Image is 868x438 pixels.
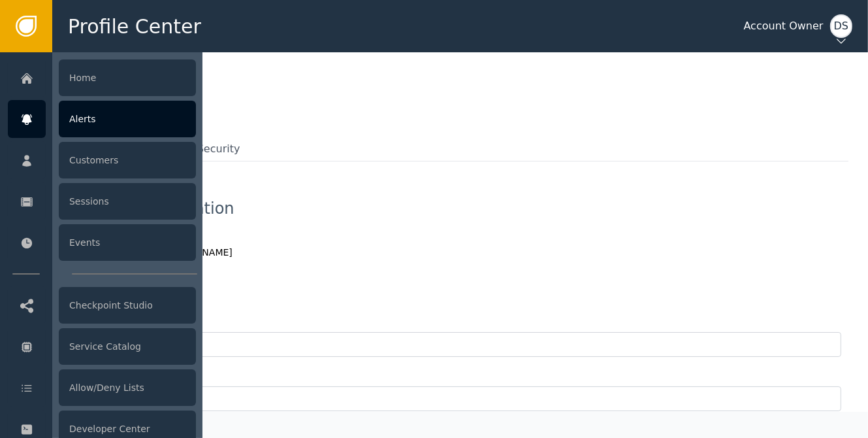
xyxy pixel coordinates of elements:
[59,287,196,324] div: Checkpoint Studio
[8,182,196,220] a: Sessions
[8,286,196,324] a: Checkpoint Studio
[72,386,841,411] input: Enter value
[72,289,841,303] div: Account Owner
[59,183,196,220] div: Sessions
[72,246,841,260] div: [EMAIL_ADDRESS][DOMAIN_NAME]
[744,18,824,34] div: Account Owner
[59,101,196,137] div: Alerts
[8,224,196,261] a: Events
[72,332,841,357] input: Enter value
[8,141,196,179] a: Customers
[59,142,196,178] div: Customers
[8,328,196,365] a: Service Catalog
[8,100,196,138] a: Alerts
[830,14,852,38] div: DS
[8,369,196,407] a: Allow/Deny Lists
[72,370,841,384] div: Last Name
[59,224,196,261] div: Events
[830,5,852,48] button: DS
[72,201,848,216] div: Personal Information
[59,369,196,406] div: Allow/Deny Lists
[72,273,841,286] div: Role
[72,229,841,243] div: Email Address
[8,59,196,97] a: Home
[68,12,201,41] span: Profile Center
[59,59,196,96] div: Home
[197,141,240,157] span: Security
[59,328,196,365] div: Service Catalog
[72,316,841,329] div: First Name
